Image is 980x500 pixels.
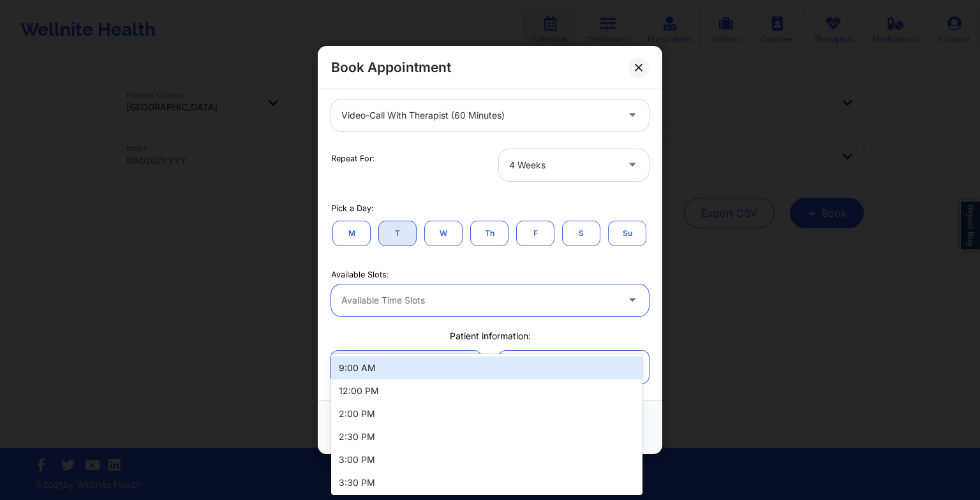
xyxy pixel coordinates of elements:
div: 4 Weeks [509,149,617,181]
button: Su [608,220,646,246]
button: T [378,220,417,246]
div: 3:00 PM [331,448,642,471]
div: Available Slots: [331,269,649,281]
button: S [562,220,600,246]
div: 2:30 PM [331,425,642,448]
h2: Book Appointment [331,59,451,76]
div: 9:00 AM [331,357,642,379]
div: Patient information: [322,330,658,342]
div: 3:30 PM [331,471,642,494]
div: Video-Call with Therapist (60 minutes) [341,99,617,131]
button: F [516,220,554,246]
div: Pick a Day: [331,203,649,214]
div: Repeat For: [331,153,481,165]
a: Not Registered Patient [499,351,649,383]
a: Registered Patient [331,351,481,383]
div: 12:00 PM [331,379,642,402]
div: 2:00 PM [331,402,642,425]
button: M [332,220,371,246]
button: Th [470,220,509,246]
button: W [424,220,463,246]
